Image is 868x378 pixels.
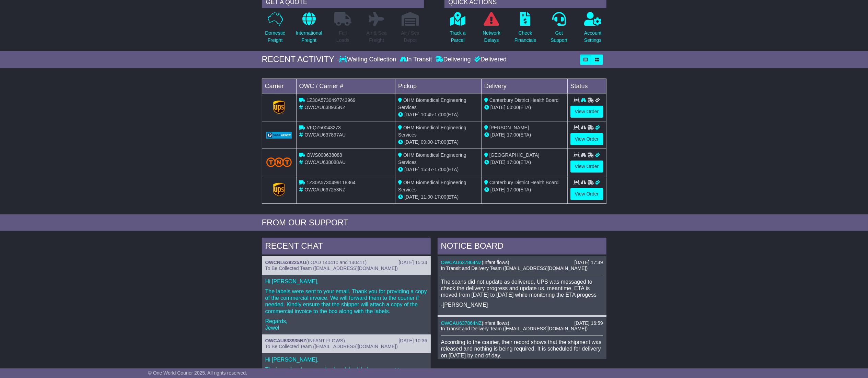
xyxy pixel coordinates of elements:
[296,29,322,44] p: International Freight
[306,97,355,103] span: 1Z30A5730497743969
[441,320,603,326] div: ( )
[334,29,351,44] p: Full Loads
[490,105,506,110] span: [DATE]
[304,132,346,138] span: OWCAU637897AU
[507,160,519,165] span: 17:00
[507,187,519,192] span: 17:00
[450,29,466,44] p: Track a Parcel
[404,167,419,172] span: [DATE]
[265,338,306,343] a: OWCAU638935NZ
[398,180,466,192] span: OHM Biomedical Engineering Services
[265,29,285,44] p: Domestic Freight
[483,320,508,326] span: Infant flows
[265,278,427,285] p: Hi [PERSON_NAME],
[441,265,588,271] span: In Transit and Delivery Team ([EMAIL_ADDRESS][DOMAIN_NAME])
[398,166,478,173] div: - (ETA)
[306,125,341,130] span: VFQZ50043273
[398,139,478,146] div: - (ETA)
[489,97,559,103] span: Canterbury District Health Board
[304,160,346,165] span: OWCAU638088AU
[265,356,427,363] p: Hi [PERSON_NAME],
[398,56,434,63] div: In Transit
[265,338,427,344] div: ( )
[148,370,247,376] span: © One World Courier 2025. All rights reserved.
[435,167,447,172] span: 17:00
[265,265,398,271] span: To Be Collected Team ([EMAIL_ADDRESS][DOMAIN_NAME])
[273,101,285,114] img: GetCarrierServiceLogo
[507,105,519,110] span: 00:00
[339,56,398,63] div: Waiting Collection
[570,161,603,173] a: View Order
[262,79,296,94] td: Carrier
[401,29,420,44] p: Air / Sea Depot
[265,344,398,349] span: To Be Collected Team ([EMAIL_ADDRESS][DOMAIN_NAME])
[398,111,478,118] div: - (ETA)
[441,260,482,265] a: OWCAU637864NZ
[306,180,355,185] span: 1Z30A5730499118364
[570,106,603,118] a: View Order
[481,79,567,94] td: Delivery
[398,97,466,110] span: OHM Biomedical Engineering Services
[265,318,427,331] p: Regards, Jewel
[306,152,342,158] span: OWS000638088
[490,132,506,138] span: [DATE]
[434,56,473,63] div: Delivering
[421,139,433,145] span: 09:00
[567,79,606,94] td: Status
[398,260,427,265] div: [DATE] 15:34
[489,180,559,185] span: Canterbury District Health Board
[514,29,536,44] p: Check Financials
[266,132,292,139] img: GetCarrierServiceLogo
[489,125,529,130] span: [PERSON_NAME]
[441,326,588,331] span: In Transit and Delivery Team ([EMAIL_ADDRESS][DOMAIN_NAME])
[473,56,507,63] div: Delivered
[398,152,466,165] span: OHM Biomedical Engineering Services
[404,112,419,117] span: [DATE]
[514,12,536,48] a: CheckFinancials
[262,238,431,256] div: RECENT CHAT
[296,12,323,48] a: InternationalFreight
[489,152,540,158] span: [GEOGRAPHIC_DATA]
[483,29,500,44] p: Network Delays
[404,194,419,200] span: [DATE]
[266,157,292,167] img: TNT_Domestic.png
[484,131,565,139] div: (ETA)
[441,302,603,308] p: -[PERSON_NAME]
[308,338,343,343] span: INFANT FLOWS
[421,112,433,117] span: 10:45
[484,104,565,111] div: (ETA)
[584,29,602,44] p: Account Settings
[308,260,365,265] span: LOAD 140410 and 140411
[398,193,478,201] div: - (ETA)
[435,112,447,117] span: 17:00
[304,187,345,192] span: OWCAU637253NZ
[441,320,482,326] a: OWCAU637864NZ
[584,12,602,48] a: AccountSettings
[484,186,565,193] div: (ETA)
[574,260,603,265] div: [DATE] 17:39
[304,105,345,110] span: OWCAU638935NZ
[551,29,567,44] p: Get Support
[507,132,519,138] span: 17:00
[484,159,565,166] div: (ETA)
[273,183,285,197] img: GetCarrierServiceLogo
[483,260,508,265] span: Infant flows
[438,238,606,256] div: NOTICE BOARD
[421,194,433,200] span: 11:00
[482,12,500,48] a: NetworkDelays
[398,125,466,138] span: OHM Biomedical Engineering Services
[265,260,427,265] div: ( )
[395,79,482,94] td: Pickup
[435,139,447,145] span: 17:00
[490,187,506,192] span: [DATE]
[550,12,568,48] a: GetSupport
[398,338,427,344] div: [DATE] 10:36
[265,288,427,315] p: The labels were sent to your email. Thank you for providing a copy of the commercial invoice. We ...
[367,29,387,44] p: Air & Sea Freight
[490,160,506,165] span: [DATE]
[441,279,603,298] p: The scans did not update as delivered, UPS was messaged to check the delivery progress and update...
[574,320,603,326] div: [DATE] 16:59
[435,194,447,200] span: 17:00
[570,133,603,145] a: View Order
[265,12,285,48] a: DomesticFreight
